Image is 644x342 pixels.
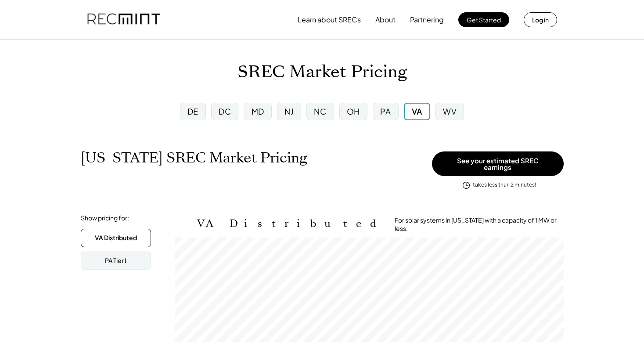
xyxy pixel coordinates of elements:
div: PA [380,106,391,117]
h1: SREC Market Pricing [237,62,407,83]
div: NC [314,106,326,117]
div: PA Tier I [105,256,126,265]
button: About [375,11,396,29]
div: OH [347,106,360,117]
div: DC [219,106,231,117]
div: VA [412,106,422,117]
button: See your estimated SREC earnings [432,151,564,176]
img: recmint-logotype%403x.png [87,5,160,35]
div: WV [443,106,457,117]
button: Learn about SRECs [298,11,361,29]
button: Get Started [458,12,509,27]
div: takes less than 2 minutes! [473,181,536,189]
div: VA Distributed [95,234,137,242]
button: Partnering [410,11,444,29]
button: Log in [524,12,557,27]
div: NJ [284,106,294,117]
div: DE [187,106,198,117]
div: For solar systems in [US_STATE] with a capacity of 1 MW or less. [395,216,564,233]
div: MD [252,106,264,117]
h2: VA Distributed [197,217,381,230]
div: Show pricing for: [81,214,129,223]
h1: [US_STATE] SREC Market Pricing [81,149,307,166]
